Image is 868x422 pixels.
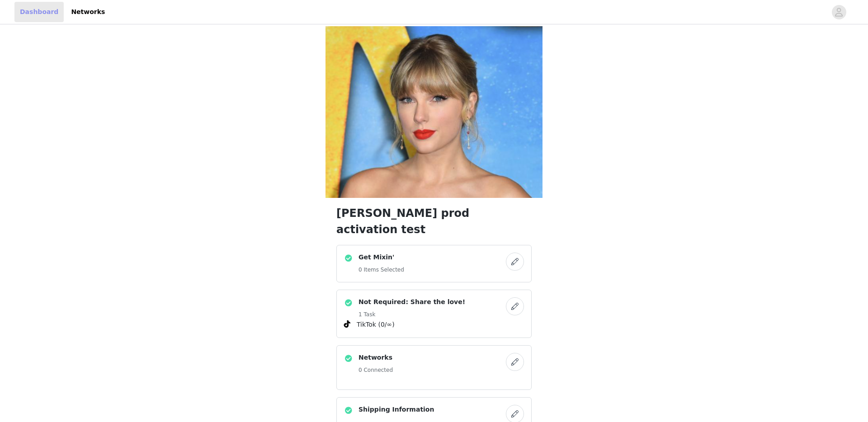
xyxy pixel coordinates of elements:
[359,366,393,374] h5: 0 Connected
[359,353,393,362] h4: Networks
[359,297,465,307] h4: Not Required: Share the love!
[359,253,404,262] h4: Get Mixin'
[835,5,843,19] div: avatar
[357,320,395,329] span: TikTok (0/∞)
[336,345,532,390] div: Networks
[336,205,532,238] h1: [PERSON_NAME] prod activation test
[325,26,542,198] img: campaign image
[66,2,110,22] a: Networks
[359,310,465,319] h5: 1 Task
[336,290,532,338] div: Not Required: Share the love!
[336,245,532,282] div: Get Mixin'
[359,405,434,414] h4: Shipping Information
[359,266,404,274] h5: 0 Items Selected
[14,2,64,22] a: Dashboard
